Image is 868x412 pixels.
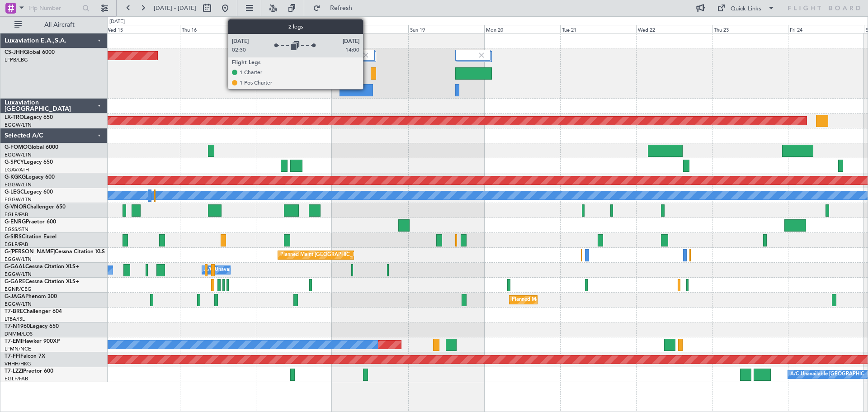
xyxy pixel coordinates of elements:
span: G-SPCY [5,160,24,165]
a: EGGW/LTN [5,181,32,188]
a: VHHH/HKG [5,360,31,367]
a: EGGW/LTN [5,196,32,203]
a: G-JAGAPhenom 300 [5,294,57,299]
a: T7-LZZIPraetor 600 [5,369,53,374]
button: Refresh [309,1,363,15]
a: EGNR/CEG [5,286,32,293]
span: G-VNOR [5,204,27,210]
div: Tue 21 [560,25,636,33]
div: Wed 15 [104,25,180,33]
img: gray-close.svg [477,51,486,59]
a: G-VNORChallenger 650 [5,204,66,210]
span: G-SIRS [5,234,22,240]
a: T7-BREChallenger 604 [5,309,62,314]
span: G-JAGA [5,294,25,299]
span: G-ENRG [5,219,26,225]
a: G-SIRSCitation Excel [5,234,57,240]
span: G-GAAL [5,264,25,270]
a: EGGW/LTN [5,122,32,128]
div: Sun 19 [408,25,484,33]
span: All Aircraft [24,22,95,28]
a: EGLF/FAB [5,241,28,248]
span: [DATE] - [DATE] [154,4,196,12]
a: T7-N1960Legacy 650 [5,324,59,329]
div: Fri 24 [788,25,864,33]
a: EGSS/STN [5,226,28,233]
a: G-SPCYLegacy 650 [5,160,53,165]
a: T7-EMIHawker 900XP [5,339,60,344]
button: Quick Links [712,1,779,15]
div: Fri 17 [256,25,332,33]
div: Sat 18 [332,25,408,33]
a: G-[PERSON_NAME]Cessna Citation XLS [5,249,105,255]
a: CS-JHHGlobal 6000 [5,50,55,55]
a: G-LEGCLegacy 600 [5,189,53,195]
a: EGGW/LTN [5,152,32,158]
input: Trip Number [28,1,80,15]
span: T7-BRE [5,309,23,314]
div: Planned Maint [GEOGRAPHIC_DATA] ([GEOGRAPHIC_DATA]) [280,248,423,262]
span: T7-LZZI [5,369,23,374]
div: Thu 16 [180,25,256,33]
a: EGGW/LTN [5,271,32,278]
a: G-KGKGLegacy 600 [5,175,55,180]
a: LFPB/LBG [5,57,28,63]
a: G-GARECessna Citation XLS+ [5,279,79,284]
a: G-GAALCessna Citation XLS+ [5,264,79,270]
span: G-KGKG [5,175,26,180]
span: T7-N1960 [5,324,30,329]
span: Refresh [322,5,360,11]
div: Planned Maint [GEOGRAPHIC_DATA] ([GEOGRAPHIC_DATA]) [512,293,654,307]
span: CS-JHH [5,50,24,55]
div: Mon 20 [484,25,560,33]
a: EGGW/LTN [5,301,32,308]
a: EGLF/FAB [5,375,28,382]
span: G-FOMO [5,145,28,150]
a: LFMN/NCE [5,346,31,352]
span: G-LEGC [5,189,24,195]
a: T7-FFIFalcon 7X [5,354,45,359]
a: LGAV/ATH [5,166,29,173]
div: Thu 23 [712,25,788,33]
a: EGLF/FAB [5,211,28,218]
span: G-GARE [5,279,25,284]
div: [DATE] [109,18,125,26]
a: LX-TROLegacy 650 [5,115,53,120]
img: gray-close.svg [362,51,370,59]
span: G-[PERSON_NAME] [5,249,55,255]
div: A/C Unavailable [204,263,242,277]
span: T7-FFI [5,354,20,359]
div: Quick Links [731,5,761,14]
a: G-ENRGPraetor 600 [5,219,56,225]
a: EGGW/LTN [5,256,32,263]
button: All Aircraft [10,18,98,32]
div: Wed 22 [636,25,712,33]
span: T7-EMI [5,339,22,344]
a: G-FOMOGlobal 6000 [5,145,58,150]
span: LX-TRO [5,115,24,120]
a: DNMM/LOS [5,331,33,337]
a: LTBA/ISL [5,316,25,322]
